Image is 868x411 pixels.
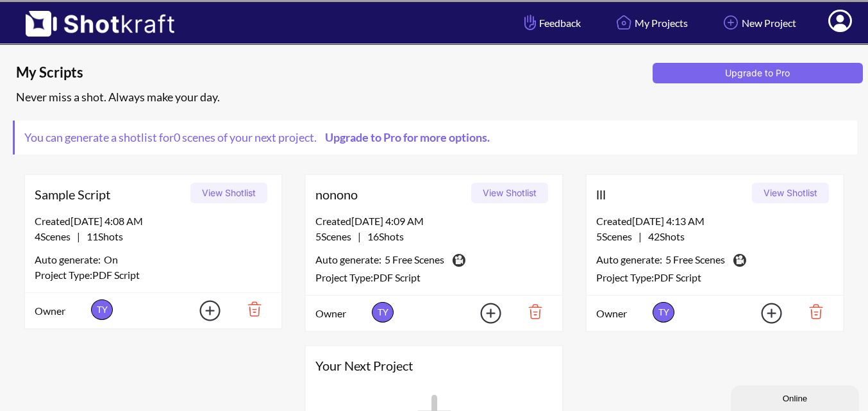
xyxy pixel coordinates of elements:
[80,230,123,242] span: 11 Shots
[603,6,697,40] a: My Projects
[315,214,553,229] div: Created [DATE] 4:09 AM
[720,12,742,33] img: Add Icon
[315,229,404,244] span: |
[315,230,358,242] span: 5 Scenes
[613,12,635,33] img: Home Icon
[731,383,862,411] iframe: chat widget
[179,296,224,325] img: Add Icon
[653,302,674,323] span: TY
[315,185,467,204] span: nonono
[596,230,638,242] span: 5 Scenes
[315,252,385,270] span: Auto generate:
[508,301,553,323] img: Trash Icon
[361,230,404,242] span: 16 Shots
[35,303,88,319] span: Owner
[35,229,123,244] span: |
[13,87,862,108] div: Never miss a shot. Always make your day.
[596,185,747,204] span: lll
[35,214,272,229] div: Created [DATE] 4:08 AM
[730,251,748,270] img: Camera Icon
[35,252,104,267] span: Auto generate:
[91,299,113,320] span: TY
[16,63,648,82] span: My Scripts
[228,298,272,320] img: Trash Icon
[642,230,685,242] span: 42 Shots
[315,306,369,321] span: Owner
[385,252,444,270] span: 5 Free Scenes
[752,183,829,203] button: View Shotlist
[596,270,833,285] div: Project Type: PDF Script
[315,356,553,375] span: Your Next Project
[521,12,539,33] img: Hand Icon
[460,299,505,328] img: Add Icon
[35,267,272,283] div: Project Type: PDF Script
[665,252,725,270] span: 5 Free Scenes
[35,185,186,204] span: Sample Script
[15,121,506,155] span: You can generate a shotlist for
[653,63,864,83] button: Upgrade to Pro
[596,229,685,244] span: |
[174,130,496,144] span: 0 scenes of your next project.
[789,301,833,323] img: Trash Icon
[596,252,665,270] span: Auto generate:
[710,6,806,40] a: New Project
[596,214,833,229] div: Created [DATE] 4:13 AM
[521,15,581,30] span: Feedback
[35,230,77,242] span: 4 Scenes
[372,302,394,323] span: TY
[317,130,496,144] a: Upgrade to Pro for more options.
[315,270,553,285] div: Project Type: PDF Script
[596,306,649,321] span: Owner
[741,299,786,328] img: Add Icon
[104,252,118,267] span: On
[471,183,548,203] button: View Shotlist
[449,251,467,270] img: Camera Icon
[190,183,267,203] button: View Shotlist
